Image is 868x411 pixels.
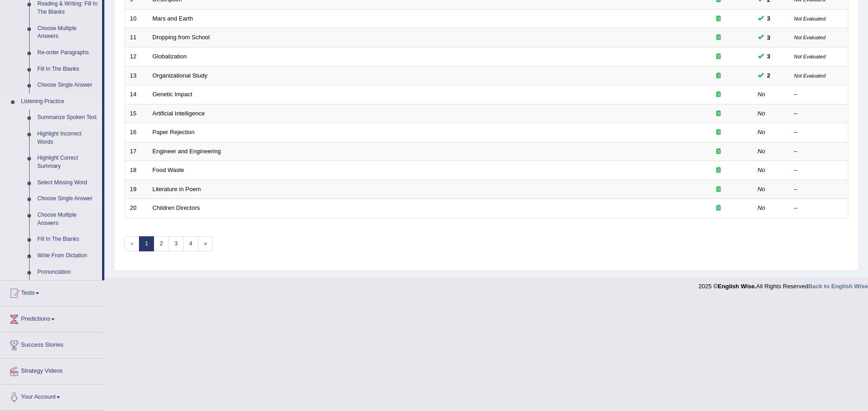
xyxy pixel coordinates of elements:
em: No [758,91,765,98]
a: 2 [154,236,169,251]
em: No [758,110,765,117]
a: Genetic Impact [153,91,192,98]
strong: English Wise. [718,283,756,290]
a: 4 [183,236,198,251]
a: Fill In The Blanks [33,61,102,78]
td: 11 [125,28,148,47]
a: 1 [139,236,154,251]
a: Engineer and Engineering [153,148,221,155]
a: Globalization [153,53,187,60]
small: Not Evaluated [794,16,826,21]
a: Highlight Correct Summary [33,150,102,174]
a: 3 [169,236,184,251]
span: You can still take this question [764,33,774,42]
a: Summarize Spoken Text [33,109,102,126]
div: – [794,204,843,213]
a: Back to English Wise [808,283,868,290]
a: Children Directors [153,204,200,211]
div: – [794,166,843,175]
a: Mars and Earth [153,15,193,22]
div: Exam occurring question [689,128,748,137]
div: – [794,128,843,137]
a: Organizational Study [153,72,208,79]
div: Exam occurring question [689,204,748,213]
a: Listening Practice [17,94,102,110]
a: Choose Multiple Answers [33,207,102,231]
a: Choose Multiple Answers [33,21,102,45]
div: Exam occurring question [689,52,748,61]
td: 19 [125,180,148,199]
small: Not Evaluated [794,73,826,78]
small: Not Evaluated [794,54,826,59]
a: Your Account [0,385,104,407]
a: Choose Single Answer [33,191,102,207]
a: Fill In The Blanks [33,231,102,248]
td: 15 [125,104,148,123]
a: Select Missing Word [33,175,102,191]
em: No [758,186,765,192]
td: 17 [125,142,148,161]
small: Not Evaluated [794,35,826,40]
div: Exam occurring question [689,72,748,80]
td: 13 [125,66,148,85]
div: 2025 © All Rights Reserved [699,277,868,291]
a: Food Waste [153,166,185,173]
a: Choose Single Answer [33,77,102,94]
div: – [794,90,843,99]
a: Write From Dictation [33,248,102,264]
div: – [794,185,843,194]
em: No [758,129,765,135]
a: Success Stories [0,333,104,355]
a: Literature in Poem [153,186,201,192]
a: Paper Rejection [153,129,195,135]
div: – [794,147,843,156]
div: Exam occurring question [689,185,748,194]
span: « [124,236,139,251]
td: 12 [125,47,148,66]
div: Exam occurring question [689,166,748,175]
a: Strategy Videos [0,359,104,381]
div: Exam occurring question [689,109,748,118]
div: Exam occurring question [689,147,748,156]
em: No [758,166,765,173]
a: Artificial Intelligence [153,110,205,117]
div: Exam occurring question [689,15,748,23]
a: Tests [0,281,104,303]
td: 20 [125,199,148,218]
div: Exam occurring question [689,33,748,42]
a: Re-order Paragraphs [33,45,102,61]
em: No [758,204,765,211]
a: Highlight Incorrect Words [33,126,102,150]
a: Dropping from School [153,34,210,41]
div: Exam occurring question [689,90,748,99]
span: You can still take this question [764,71,774,80]
em: No [758,148,765,155]
td: 10 [125,9,148,28]
td: 14 [125,85,148,104]
span: You can still take this question [764,52,774,61]
div: – [794,109,843,118]
a: Predictions [0,307,104,329]
a: Pronunciation [33,264,102,281]
td: 18 [125,161,148,180]
span: You can still take this question [764,14,774,23]
td: 16 [125,123,148,142]
a: » [198,236,213,251]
